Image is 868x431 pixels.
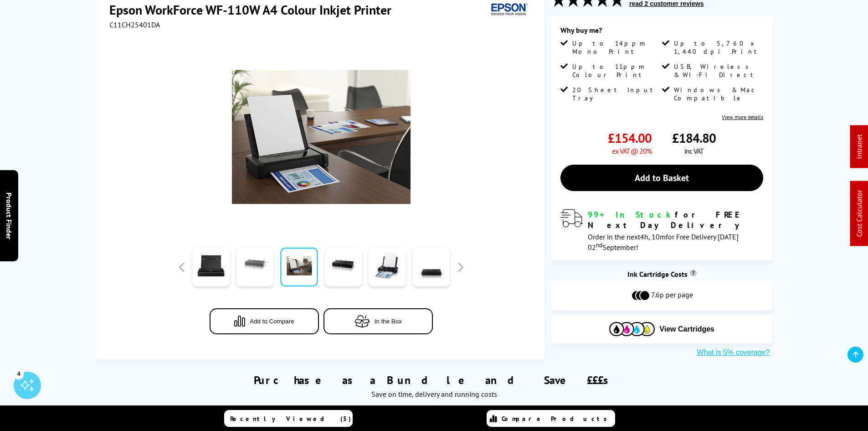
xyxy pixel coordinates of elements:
button: What is 5% coverage? [694,348,772,357]
a: Add to Basket [560,165,763,191]
span: Windows & Mac Compatible [674,86,761,102]
h1: Epson WorkForce WF-110W A4 Colour Inkjet Printer [109,1,401,18]
img: Epson [488,1,529,18]
div: Why buy me? [560,26,763,39]
sup: Cost per page [690,270,697,276]
button: In the Box [324,308,433,334]
span: Up to 14ppm Mono Print [572,39,660,56]
span: 7.6p per page [651,290,693,301]
span: Up to 11ppm Colour Print [572,62,660,79]
a: Compare Products [487,410,615,427]
span: Up to 5,760 x 1,440 dpi Print [674,39,761,56]
div: Ink Cartridge Costs [551,270,772,279]
span: 20 Sheet Input Tray [572,86,660,102]
span: Product Finder [5,192,14,239]
span: inc VAT [684,146,704,156]
span: 99+ In Stock [588,209,675,220]
a: Cost Calculator [855,190,864,237]
span: C11CH25401DA [109,20,160,29]
div: 4 [14,369,24,379]
a: View more details [722,114,763,120]
span: Order in the next for Free Delivery [DATE] 02 September! [588,232,739,252]
div: Save on time, delivery and running costs [107,389,761,399]
div: modal_delivery [560,209,763,251]
img: Cartridges [609,322,655,336]
button: View Cartridges [558,322,765,337]
img: Thumbnail [232,47,411,226]
a: Intranet [855,135,864,159]
span: £154.00 [608,130,652,146]
sup: nd [596,241,602,249]
span: Compare Products [502,415,612,423]
a: Recently Viewed (5) [224,410,353,427]
span: In the Box [375,318,402,325]
button: Add to Compare [210,308,319,334]
span: Add to Compare [250,318,294,325]
div: for FREE Next Day Delivery [588,209,763,230]
span: £184.80 [672,130,716,146]
span: Recently Viewed (5) [230,415,351,423]
div: Purchase as a Bundle and Save £££s [96,359,773,403]
span: View Cartridges [659,325,714,333]
span: USB, Wireless & Wi-Fi Direct [674,62,761,79]
span: 4h, 10m [640,232,666,241]
span: ex VAT @ 20% [612,146,652,156]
